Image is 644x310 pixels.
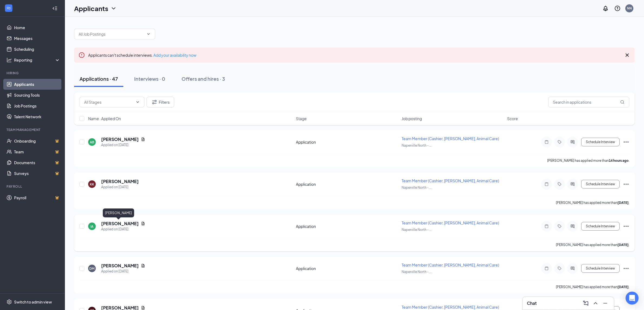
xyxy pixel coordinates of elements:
[623,265,629,272] svg: Ellipses
[153,53,196,58] a: Add your availability now
[402,178,499,183] span: Team Member (Cashier, [PERSON_NAME], Animal Care)
[402,136,499,141] span: Team Member (Cashier, [PERSON_NAME], Animal Care)
[602,5,609,12] svg: Notifications
[110,5,117,12] svg: ChevronDown
[80,75,118,82] div: Applications · 47
[141,221,145,226] svg: Document
[583,300,589,306] svg: ComposeMessage
[14,111,60,122] a: Talent Network
[609,159,629,163] b: 14 hours ago
[14,57,61,63] div: Reporting
[581,222,620,231] button: Schedule Interview
[592,300,599,306] svg: ChevronUp
[296,224,398,229] div: Application
[6,127,59,132] div: Team Management
[101,184,139,190] div: Applied on [DATE]
[6,57,12,63] svg: Analysis
[547,158,629,163] p: [PERSON_NAME] has applied more than .
[141,137,145,141] svg: Document
[14,33,60,44] a: Messages
[623,223,629,230] svg: Ellipses
[101,269,145,274] div: Applied on [DATE]
[402,270,432,274] span: Naperville North - ...
[556,224,563,228] svg: Tag
[14,299,52,305] div: Switch to admin view
[101,142,145,148] div: Applied on [DATE]
[88,53,196,58] span: Applicants can't schedule interviews.
[14,157,60,168] a: DocumentsCrown
[6,184,59,189] div: Payroll
[556,266,563,271] svg: Tag
[614,5,621,12] svg: QuestionInfo
[101,178,139,184] h5: [PERSON_NAME]
[402,262,499,267] span: Team Member (Cashier, [PERSON_NAME], Animal Care)
[556,242,629,247] p: [PERSON_NAME] has applied more than .
[151,99,158,105] svg: Filter
[543,266,550,271] svg: Note
[623,181,629,187] svg: Ellipses
[6,299,12,305] svg: Settings
[74,4,108,13] h1: Applicants
[14,100,60,111] a: Job Postings
[581,264,620,273] button: Schedule Interview
[402,228,432,232] span: Naperville North - ...
[296,181,398,187] div: Application
[402,143,432,147] span: Naperville North - ...
[14,192,60,203] a: PayrollCrown
[543,224,550,228] svg: Note
[14,22,60,33] a: Home
[296,139,398,145] div: Application
[146,32,151,36] svg: ChevronDown
[90,140,94,144] div: AB
[6,5,11,11] svg: WorkstreamLogo
[620,100,625,104] svg: MagnifyingGlass
[617,243,629,247] b: [DATE]
[402,305,499,309] span: Team Member (Cashier, [PERSON_NAME], Animal Care)
[103,208,134,217] div: [PERSON_NAME]
[569,224,576,228] svg: ActiveChat
[617,201,629,205] b: [DATE]
[79,31,144,37] input: All Job Postings
[14,168,60,179] a: SurveysCrown
[90,266,95,271] div: DM
[91,224,94,229] div: IA
[402,186,432,190] span: Naperville North - ...
[569,266,576,271] svg: ActiveChat
[581,180,620,188] button: Schedule Interview
[141,306,145,310] svg: Document
[14,90,60,100] a: Sourcing Tools
[90,182,94,187] div: KK
[591,299,600,308] button: ChevronUp
[101,263,139,269] h5: [PERSON_NAME]
[141,264,145,268] svg: Document
[296,116,307,121] span: Stage
[136,100,140,104] svg: ChevronDown
[134,75,165,82] div: Interviews · 0
[556,182,563,186] svg: Tag
[569,140,576,144] svg: ActiveChat
[627,6,632,11] div: NN
[601,299,610,308] button: Minimize
[101,136,139,142] h5: [PERSON_NAME]
[617,285,629,289] b: [DATE]
[626,292,639,305] div: Open Intercom Messenger
[548,97,629,107] input: Search in applications
[581,138,620,146] button: Schedule Interview
[296,266,398,271] div: Application
[84,99,133,105] input: All Stages
[101,227,145,232] div: Applied on [DATE]
[624,52,630,58] svg: Cross
[88,116,121,121] span: Name · Applied On
[14,136,60,146] a: OnboardingCrown
[507,116,518,121] span: Score
[556,285,629,289] p: [PERSON_NAME] has applied more than .
[147,97,174,107] button: Filter Filters
[14,44,60,55] a: Scheduling
[181,75,225,82] div: Offers and hires · 3
[623,139,629,145] svg: Ellipses
[582,299,590,308] button: ComposeMessage
[78,52,85,58] svg: Error
[556,200,629,205] p: [PERSON_NAME] has applied more than .
[14,146,60,157] a: TeamCrown
[556,140,563,144] svg: Tag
